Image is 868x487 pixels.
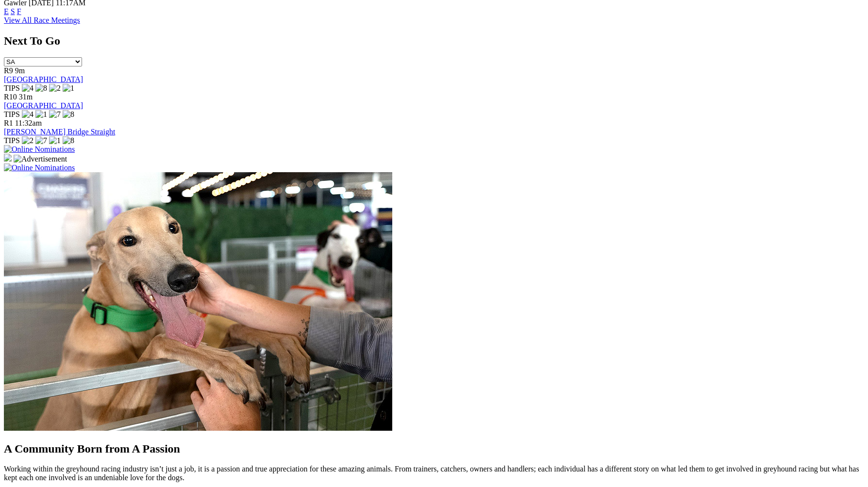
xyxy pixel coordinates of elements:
[4,75,83,83] a: [GEOGRAPHIC_DATA]
[63,136,74,145] img: 8
[63,110,74,119] img: 8
[4,145,75,154] img: Online Nominations
[14,155,67,163] img: Advertisement
[4,16,80,24] a: View All Race Meetings
[4,136,20,145] span: TIPS
[4,119,13,127] span: R1
[17,7,21,16] a: F
[49,136,61,145] img: 1
[63,84,74,93] img: 1
[4,442,864,455] h2: A Community Born from A Passion
[4,93,17,101] span: R10
[35,136,47,145] img: 7
[4,66,13,75] span: R9
[35,84,47,93] img: 8
[22,136,33,145] img: 2
[15,66,25,75] span: 9m
[4,128,115,136] a: [PERSON_NAME] Bridge Straight
[15,119,42,127] span: 11:32am
[35,110,47,119] img: 1
[4,7,9,16] a: E
[4,172,392,431] img: Westy_Cropped.jpg
[4,110,20,118] span: TIPS
[4,163,75,172] img: Online Nominations
[49,84,61,93] img: 2
[4,84,20,92] span: TIPS
[4,101,83,110] a: [GEOGRAPHIC_DATA]
[4,154,12,162] img: 15187_Greyhounds_GreysPlayCentral_Resize_SA_WebsiteBanner_300x115_2025.jpg
[4,465,864,482] p: Working within the greyhound racing industry isn’t just a job, it is a passion and true appreciat...
[49,110,61,119] img: 7
[22,84,33,93] img: 4
[22,110,33,119] img: 4
[4,34,864,48] h2: Next To Go
[11,7,15,16] a: S
[19,93,33,101] span: 31m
